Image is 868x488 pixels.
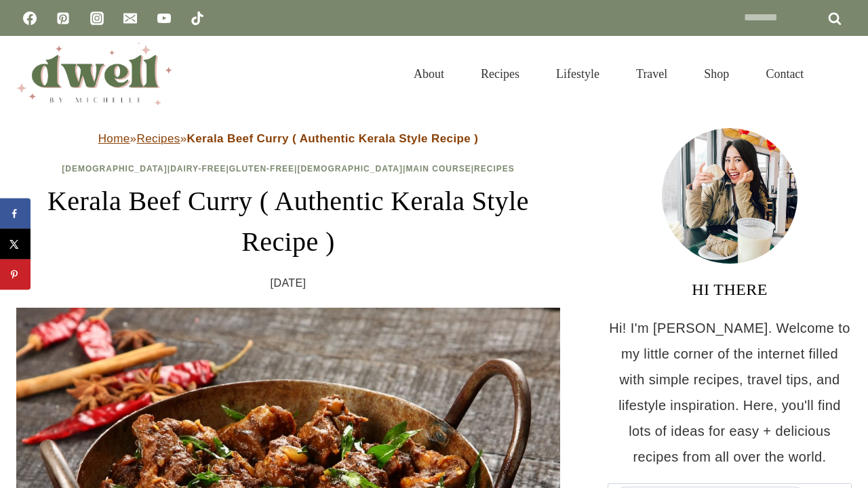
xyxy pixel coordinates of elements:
[16,43,172,105] img: DWELL by michelle
[395,50,822,98] nav: Primary Navigation
[151,5,178,32] a: YouTube
[229,164,294,174] a: Gluten-Free
[538,50,618,98] a: Lifestyle
[406,164,471,174] a: Main Course
[136,132,180,145] a: Recipes
[98,132,130,145] a: Home
[829,62,852,85] button: View Search Form
[184,5,211,32] a: TikTok
[608,315,852,470] p: Hi! I'm [PERSON_NAME]. Welcome to my little corner of the internet filled with simple recipes, tr...
[297,164,403,174] a: [DEMOGRAPHIC_DATA]
[608,277,852,302] h3: HI THERE
[395,50,462,98] a: About
[16,5,43,32] a: Facebook
[16,181,560,262] h1: Kerala Beef Curry ( Authentic Kerala Style Recipe )
[50,5,77,32] a: Pinterest
[98,132,479,145] span: » »
[271,273,307,293] time: [DATE]
[462,50,538,98] a: Recipes
[686,50,747,98] a: Shop
[618,50,686,98] a: Travel
[747,50,822,98] a: Contact
[117,5,144,32] a: Email
[62,164,167,174] a: [DEMOGRAPHIC_DATA]
[187,132,479,145] strong: Kerala Beef Curry ( Authentic Kerala Style Recipe )
[474,164,515,174] a: Recipes
[170,164,226,174] a: Dairy-Free
[83,5,111,32] a: Instagram
[62,164,515,174] span: | | | | |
